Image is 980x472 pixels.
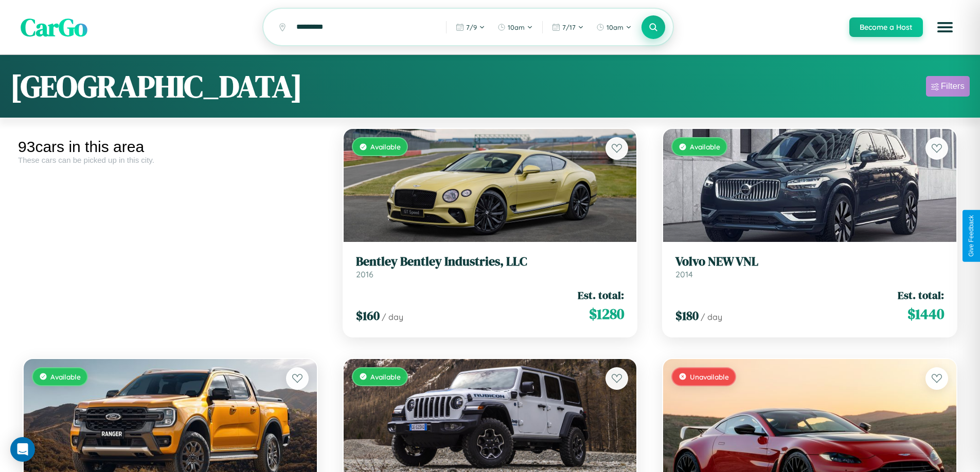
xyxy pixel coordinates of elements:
span: / day [382,312,403,322]
button: 10am [492,19,538,35]
span: Unavailable [690,372,729,381]
span: $ 1280 [589,304,624,324]
h3: Volvo NEW VNL [675,254,944,269]
button: 10am [591,19,637,35]
span: Available [690,142,720,151]
span: Est. total: [578,288,624,303]
button: Open menu [931,13,959,42]
button: Become a Host [849,17,923,37]
span: 7 / 17 [562,23,576,31]
span: CarGo [21,10,87,44]
h3: Bentley Bentley Industries, LLC [356,254,625,269]
span: 10am [607,23,623,31]
span: Available [50,372,81,381]
span: $ 180 [675,307,699,324]
button: 7/17 [547,19,589,35]
button: Filters [926,76,970,97]
span: $ 160 [356,307,380,324]
span: 7 / 9 [466,23,477,31]
button: 7/9 [451,19,490,35]
span: Available [370,372,401,381]
span: $ 1440 [907,304,944,324]
span: 10am [508,23,525,31]
span: 2016 [356,269,373,279]
div: These cars can be picked up in this city. [18,156,323,164]
div: Give Feedback [968,215,975,257]
span: 2014 [675,269,693,279]
span: Est. total: [898,288,944,303]
span: Available [370,142,401,151]
div: Filters [941,81,965,91]
div: 93 cars in this area [18,138,323,156]
a: Bentley Bentley Industries, LLC2016 [356,254,625,279]
div: Open Intercom Messenger [10,437,35,462]
a: Volvo NEW VNL2014 [675,254,944,279]
h1: [GEOGRAPHIC_DATA] [10,65,302,107]
span: / day [701,312,722,322]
